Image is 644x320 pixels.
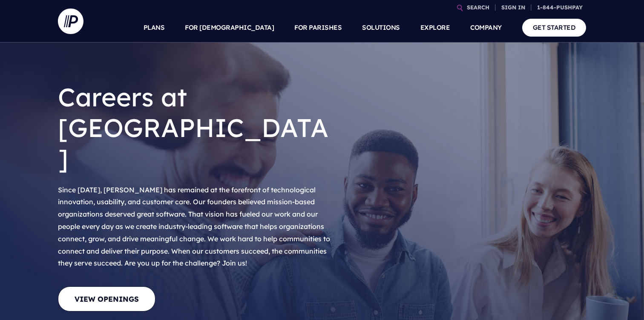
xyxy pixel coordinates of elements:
[58,286,155,311] a: View Openings
[58,186,330,268] span: Since [DATE], [PERSON_NAME] has remained at the forefront of technological innovation, usability,...
[58,75,335,180] h1: Careers at [GEOGRAPHIC_DATA]
[522,19,586,36] a: GET STARTED
[185,13,274,43] a: FOR [DEMOGRAPHIC_DATA]
[144,13,165,43] a: PLANS
[362,13,400,43] a: SOLUTIONS
[470,13,502,43] a: COMPANY
[294,13,342,43] a: FOR PARISHES
[420,13,450,43] a: EXPLORE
